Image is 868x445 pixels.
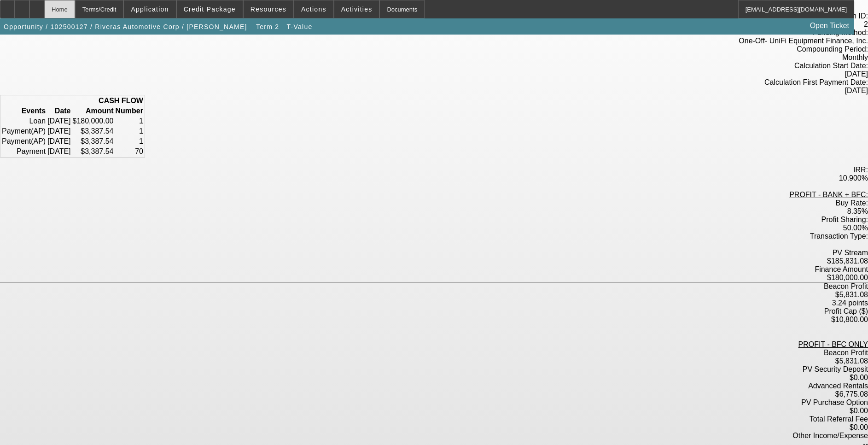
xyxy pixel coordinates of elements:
td: [DATE] [47,147,71,156]
th: Amount [72,106,114,116]
span: (AP) [31,127,46,135]
button: Application [124,0,175,18]
span: T-Value [287,23,313,30]
button: Credit Package [177,0,243,18]
td: Payment [1,127,46,136]
th: CASH FLOW [1,96,144,105]
span: Activities [341,6,373,13]
button: Resources [244,0,293,18]
span: Actions [301,6,326,13]
button: Term 2 [253,18,282,35]
label: $6,775.08 [835,390,868,398]
td: Loan [1,117,46,126]
td: $3,387.54 [72,137,114,146]
td: $3,387.54 [72,147,114,156]
td: 1 [115,117,144,126]
span: Opportunity / 102500127 / Riveras Automotive Corp / [PERSON_NAME] [4,23,247,30]
button: Actions [294,0,333,18]
th: Events [1,106,46,116]
label: $180,000.00 [827,274,868,281]
td: 1 [115,127,144,136]
td: $180,000.00 [72,117,114,126]
th: Date [47,106,71,116]
td: 70 [115,147,144,156]
td: $3,387.54 [72,127,114,136]
label: $0.00 [850,423,868,431]
label: $0.00 [850,407,868,415]
th: Number [115,106,144,116]
button: T-Value [285,18,315,35]
span: Application [131,6,169,13]
span: Term 2 [256,23,279,30]
td: Payment [1,137,46,146]
td: [DATE] [47,127,71,136]
td: Payment [1,147,46,156]
a: Open Ticket [806,18,853,34]
button: Activities [334,0,379,18]
td: 1 [115,137,144,146]
label: $0.00 [850,374,868,381]
span: - UniFi Equipment Finance, Inc. [765,37,868,45]
span: (AP) [31,137,46,145]
td: [DATE] [47,117,71,126]
span: Credit Package [184,6,236,13]
span: Resources [250,6,286,13]
td: [DATE] [47,137,71,146]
